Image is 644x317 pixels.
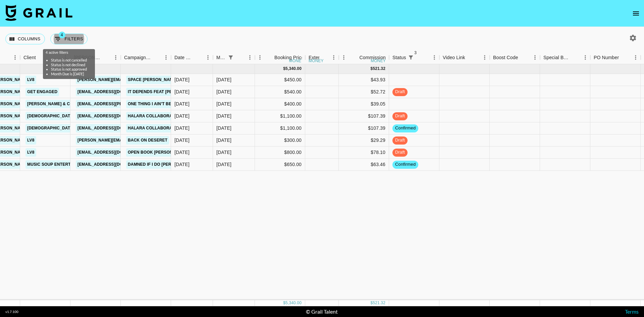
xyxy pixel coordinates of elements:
div: Date Created [174,51,194,64]
a: [EMAIL_ADDRESS][DOMAIN_NAME] [76,124,151,132]
div: 5,340.00 [285,66,302,72]
button: Menu [329,52,339,63]
div: Boost Code [493,51,518,64]
li: Status is not declined [51,63,87,67]
div: Campaign (Type) [121,51,171,64]
div: $107.39 [339,122,389,134]
a: Damned If I Do [PERSON_NAME] [126,160,198,169]
div: Sep '25 [216,137,231,144]
button: Sort [101,53,111,62]
div: Booker [70,51,121,64]
button: Sort [194,53,203,62]
div: 521.32 [373,300,385,306]
button: Sort [571,53,580,62]
button: Sort [319,53,329,62]
a: [EMAIL_ADDRESS][PERSON_NAME][DOMAIN_NAME] [76,100,185,108]
a: [EMAIL_ADDRESS][DOMAIN_NAME] [76,88,151,96]
div: v 1.7.100 [5,310,18,314]
div: $52.72 [339,86,389,98]
a: Get Engaged [25,88,59,96]
button: Sort [619,53,628,62]
div: $ [371,300,373,306]
div: $800.00 [255,147,305,159]
button: Menu [161,52,171,63]
div: $63.46 [339,159,389,171]
a: Music Soup Entertainment [25,160,91,169]
div: $ [283,300,285,306]
div: 3 active filters [406,53,416,62]
span: draft [392,89,408,95]
div: Sep '25 [216,88,231,95]
div: Commission [359,51,386,64]
button: Menu [10,52,20,63]
div: Status [392,51,406,64]
button: Menu [480,52,490,63]
a: [PERSON_NAME][EMAIL_ADDRESS][DOMAIN_NAME] [76,136,185,145]
div: 4 active filters [46,50,92,76]
a: [PERSON_NAME] & Co LLC [25,100,84,108]
li: Status is not cancelled [51,58,87,63]
div: Boost Code [490,51,540,64]
a: [EMAIL_ADDRESS][DOMAIN_NAME] [76,148,151,157]
div: Sep '25 [216,149,231,156]
div: money [371,59,386,63]
div: PO Number [594,51,619,64]
div: 1 active filter [226,53,235,62]
a: It Depends feat [PERSON_NAME] [126,88,201,96]
button: open drawer [629,7,643,20]
div: $1,100.00 [255,122,305,134]
button: Sort [235,53,245,62]
div: Sep '25 [216,101,231,107]
div: Month Due [213,51,255,64]
div: $ [283,66,285,72]
button: Menu [580,52,590,63]
div: 7/31/2025 [174,125,190,131]
button: Sort [518,53,528,62]
button: Sort [350,53,359,62]
div: Date Created [171,51,213,64]
button: Menu [245,52,255,63]
a: Back on Deseret [126,136,169,145]
a: Space [PERSON_NAME] [PERSON_NAME] [126,76,214,84]
a: [EMAIL_ADDRESS][DOMAIN_NAME] [76,112,151,120]
div: PO Number [590,51,641,64]
li: Status is not approved [51,67,87,72]
div: 521.32 [373,66,385,72]
div: $39.05 [339,98,389,110]
div: Special Booking Type [540,51,590,64]
button: Select columns [5,34,45,44]
div: $ [371,66,373,72]
a: [DEMOGRAPHIC_DATA] [25,124,76,132]
a: Open Book [PERSON_NAME] [126,148,190,157]
li: Month Due is [DATE] [51,72,87,76]
div: $400.00 [255,98,305,110]
button: Menu [255,52,265,63]
span: draft [392,149,408,156]
div: Month Due [216,51,226,64]
div: $650.00 [255,159,305,171]
div: © Grail Talent [306,308,338,315]
div: $107.39 [339,110,389,122]
div: Sep '25 [216,125,231,131]
div: money [309,59,324,63]
button: Sort [36,53,45,62]
button: Show filters [226,53,235,62]
a: [PERSON_NAME][EMAIL_ADDRESS][DOMAIN_NAME] [76,76,185,84]
a: LV8 [25,76,36,84]
div: Booking Price [274,51,304,64]
button: Sort [416,53,425,62]
div: 7/31/2025 [174,113,190,119]
a: LV8 [25,136,36,145]
button: Sort [1,53,10,62]
div: money [289,59,304,63]
div: 9/4/2025 [174,101,190,107]
div: $540.00 [255,86,305,98]
div: $1,100.00 [255,110,305,122]
div: 8/26/2025 [174,149,190,156]
span: confirmed [392,161,418,168]
a: Halara collaboration [126,124,183,132]
div: $78.10 [339,147,389,159]
div: Sep '25 [216,76,231,83]
button: Sort [152,53,161,62]
button: Menu [111,52,121,63]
